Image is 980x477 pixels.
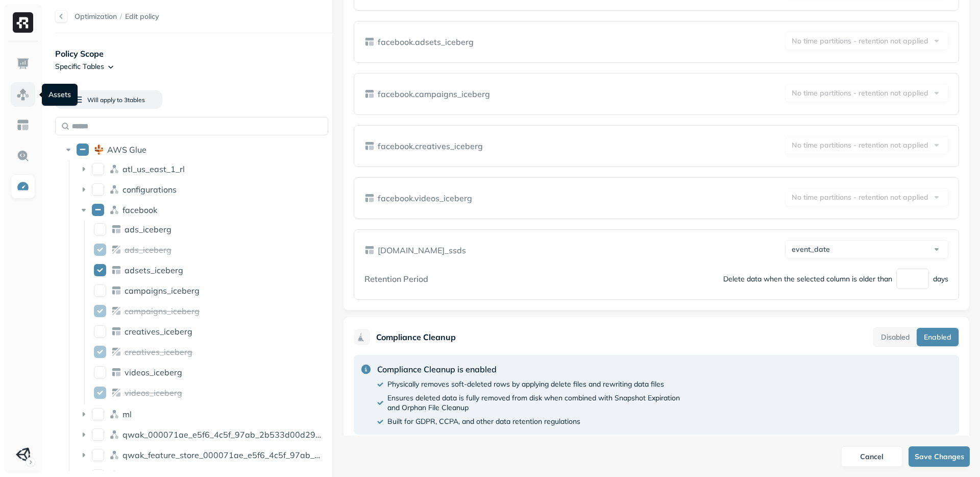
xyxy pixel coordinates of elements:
[75,181,329,198] div: configurationsconfigurations
[75,12,159,21] nav: breadcrumb
[94,223,106,235] button: ads_iceberg
[75,426,329,443] div: qwak_000071ae_e5f6_4c5f_97ab_2b533d00d294_analytics_dataqwak_000071ae_e5f6_4c5f_97ab_2b533d00d294...
[378,244,466,256] p: [DOMAIN_NAME]_ssds
[107,145,146,155] p: AWS Glue
[55,90,162,109] button: Will apply to 3tables
[125,12,159,21] span: Edit policy
[75,161,329,177] div: atl_us_east_1_rlatl_us_east_1_rl
[90,323,329,340] div: creatives_icebergcreatives_iceberg
[874,328,917,346] button: Disabled
[94,366,106,378] button: videos_iceberg
[13,12,33,33] img: Ryft
[90,364,329,380] div: videos_icebergvideos_iceberg
[377,363,680,375] p: Compliance Cleanup is enabled
[77,144,89,156] button: AWS Glue
[59,141,328,158] div: AWS GlueAWS Glue
[125,285,200,296] p: campaigns_iceberg
[92,163,104,175] button: atl_us_east_1_rl
[841,446,902,467] button: Cancel
[122,96,145,104] span: 3 table s
[125,306,200,316] span: campaigns_iceberg
[125,367,182,377] p: videos_iceberg
[364,274,428,284] label: Retention Period
[90,282,329,299] div: campaigns_icebergcampaigns_iceberg
[92,408,104,420] button: ml
[120,12,122,21] p: /
[917,328,959,346] button: Enabled
[125,245,171,255] span: ads_iceberg
[94,346,106,358] button: creatives_iceberg
[92,204,104,216] button: facebook
[90,242,329,258] div: ads_icebergads_iceberg
[55,62,104,71] p: Specific Tables
[125,224,171,234] p: ads_iceberg
[94,387,106,399] button: videos_iceberg
[122,450,325,460] p: qwak_feature_store_000071ae_e5f6_4c5f_97ab_2b533d00d294
[122,205,157,215] p: facebook
[55,47,332,60] p: Policy Scope
[75,202,329,218] div: facebookfacebook
[909,446,970,467] button: Save Changes
[94,305,106,317] button: campaigns_iceberg
[90,303,329,319] div: campaigns_icebergcampaigns_iceberg
[387,393,680,413] p: Ensures deleted data is fully removed from disk when combined with Snapshot Expiration and Orphan...
[90,385,329,401] div: videos_icebergvideos_iceberg
[122,184,177,195] p: configurations
[90,262,329,278] div: adsets_icebergadsets_iceberg
[125,265,183,275] p: adsets_iceberg
[92,428,104,441] button: qwak_000071ae_e5f6_4c5f_97ab_2b533d00d294_analytics_data
[387,379,664,389] p: Physically removes soft-deleted rows by applying delete files and rewriting data files
[94,264,106,276] button: adsets_iceberg
[378,140,483,152] p: facebook.creatives_iceberg
[125,347,192,357] span: creatives_iceberg
[125,388,182,398] span: videos_iceberg
[94,325,106,338] button: creatives_iceberg
[723,274,892,284] p: Delete data when the selected column is older than
[387,417,580,426] p: Built for GDPR, CCPA, and other data retention regulations
[94,284,106,297] button: campaigns_iceberg
[376,331,456,343] p: Compliance Cleanup
[122,450,376,460] span: qwak_feature_store_000071ae_e5f6_4c5f_97ab_2b533d00d294
[75,447,329,463] div: qwak_feature_store_000071ae_e5f6_4c5f_97ab_2b533d00d294qwak_feature_store_000071ae_e5f6_4c5f_97ab...
[92,449,104,461] button: qwak_feature_store_000071ae_e5f6_4c5f_97ab_2b533d00d294
[16,180,30,193] img: Optimization
[16,118,30,132] img: Asset Explorer
[92,183,104,196] button: configurations
[122,430,325,440] p: qwak_000071ae_e5f6_4c5f_97ab_2b533d00d294_analytics_data
[122,430,382,440] span: qwak_000071ae_e5f6_4c5f_97ab_2b533d00d294_analytics_data
[378,192,472,204] p: facebook.videos_iceberg
[933,274,948,284] p: days
[16,447,30,462] img: Unity
[90,221,329,237] div: ads_icebergads_iceberg
[125,326,192,337] p: creatives_iceberg
[87,96,122,104] span: Will apply to
[75,406,329,422] div: mlml
[90,344,329,360] div: creatives_icebergcreatives_iceberg
[122,164,185,174] p: atl_us_east_1_rl
[378,36,474,48] p: facebook.adsets_iceberg
[42,84,78,106] div: Assets
[378,88,490,100] p: facebook.campaigns_iceberg
[94,244,106,256] button: ads_iceberg
[122,409,132,419] p: ml
[16,57,30,70] img: Dashboard
[16,149,30,162] img: Query Explorer
[16,88,30,101] img: Assets
[75,12,117,21] a: Optimization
